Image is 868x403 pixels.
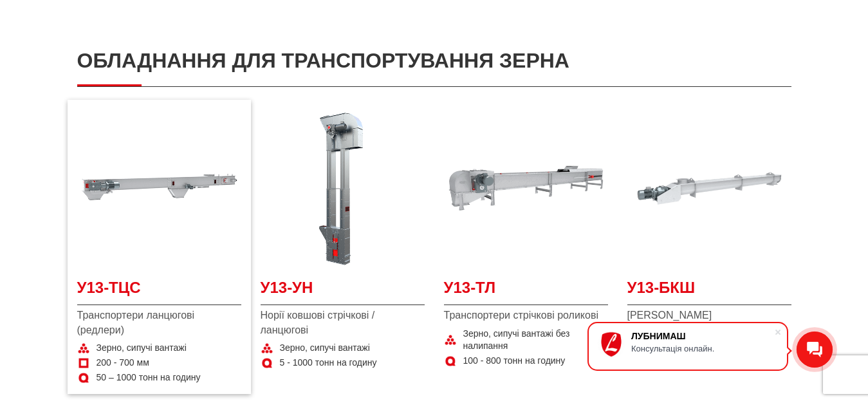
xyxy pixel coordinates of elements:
[261,308,425,337] span: Норії ковшові стрічкові / ланцюгові
[631,344,774,353] div: Консультація онлайн.
[280,342,370,355] span: Зерно, сипучі вантажі
[97,371,201,384] span: 50 – 1000 тонн на годину
[77,35,791,86] h1: Обладнання для транспортування зерна
[97,357,149,370] span: 200 - 700 мм
[261,277,425,306] a: У13-УН
[280,357,377,370] span: 5 - 1000 тонн на годину
[627,308,791,337] span: [PERSON_NAME] ([GEOGRAPHIC_DATA])
[444,308,608,323] span: Транспортери стрічкові роликові
[97,342,187,355] span: Зерно, сипучі вантажі
[444,277,608,306] a: У13-ТЛ
[463,355,566,368] span: 100 - 800 тонн на годину
[77,277,241,306] a: У13-ТЦС
[463,328,608,353] span: Зерно, сипучі вантажі без налипання
[627,277,791,306] a: У13-БКШ
[631,331,774,341] div: ЛУБНИМАШ
[77,308,241,337] span: Транспортери ланцюгові (редлери)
